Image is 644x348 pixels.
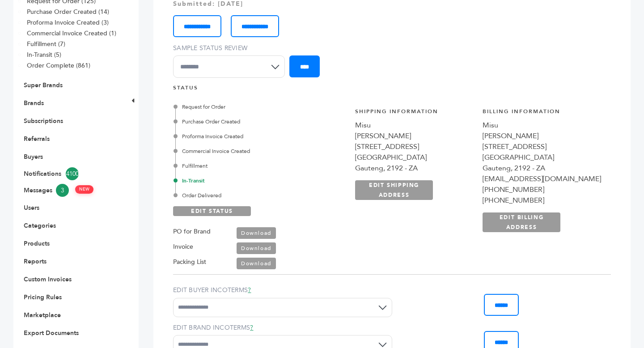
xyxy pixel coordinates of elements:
h4: STATUS [173,84,611,96]
label: PO for Brand [173,226,211,237]
a: Fulfillment (7) [27,40,65,48]
div: Fulfillment [175,162,326,170]
div: [PHONE_NUMBER] [483,195,601,206]
div: [STREET_ADDRESS] [355,141,474,152]
a: Download [237,227,276,239]
div: [GEOGRAPHIC_DATA] [355,152,474,163]
h4: Shipping Information [355,108,474,120]
div: [PHONE_NUMBER] [483,184,601,195]
a: In-Transit (5) [27,51,61,59]
a: ? [248,286,251,294]
label: EDIT BUYER INCOTERMS [173,286,392,295]
div: Request for Order [175,103,326,111]
label: Packing List [173,257,206,267]
a: Pricing Rules [24,293,62,301]
div: Misu [355,120,474,131]
a: EDIT BILLING ADDRESS [483,212,560,232]
span: 3 [56,184,69,197]
label: EDIT BRAND INCOTERMS [173,323,392,332]
a: ? [250,323,253,332]
a: Brands [24,99,44,107]
div: In-Transit [175,177,326,185]
a: Reports [24,257,47,266]
a: Notifications4100 [24,167,115,180]
a: Custom Invoices [24,275,72,284]
a: Download [237,258,276,269]
a: Download [237,242,276,254]
a: Messages3 NEW [24,184,115,197]
div: [PERSON_NAME] [355,131,474,141]
a: Proforma Invoice Created (3) [27,18,109,27]
div: Order Delivered [175,191,326,199]
div: Purchase Order Created [175,118,326,126]
div: [EMAIL_ADDRESS][DOMAIN_NAME] [483,174,601,184]
label: Sample Status Review [173,44,289,53]
a: Buyers [24,153,43,161]
div: Commercial Invoice Created [175,147,326,155]
a: Order Complete (861) [27,61,90,70]
div: [PERSON_NAME] [483,131,601,141]
a: Super Brands [24,81,63,89]
a: EDIT STATUS [173,206,251,216]
a: Products [24,239,50,248]
div: Misu [483,120,601,131]
div: [STREET_ADDRESS] [483,141,601,152]
div: Proforma Invoice Created [175,132,326,140]
a: Referrals [24,135,50,143]
label: Invoice [173,242,193,252]
a: Categories [24,221,56,230]
a: Commercial Invoice Created (1) [27,29,116,38]
a: Marketplace [24,311,61,319]
h4: Billing Information [483,108,601,120]
div: Gauteng, 2192 - ZA [355,163,474,174]
span: NEW [75,185,93,194]
span: 4100 [66,167,79,180]
a: Subscriptions [24,117,63,125]
div: [GEOGRAPHIC_DATA] [483,152,601,163]
a: Purchase Order Created (14) [27,8,109,16]
div: Gauteng, 2192 - ZA [483,163,601,174]
a: Users [24,204,39,212]
a: Export Documents [24,329,79,337]
a: EDIT SHIPPING ADDRESS [355,180,433,200]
